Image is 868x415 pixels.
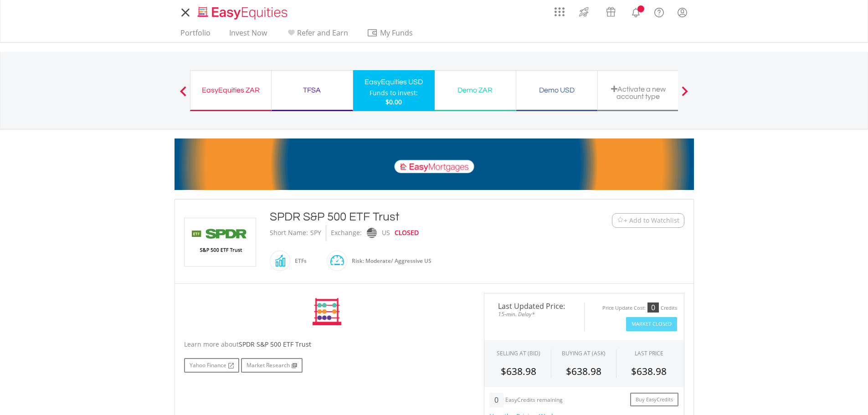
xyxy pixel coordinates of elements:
[385,97,402,106] span: $0.00
[297,28,348,38] span: Refer and Earn
[612,213,684,228] button: Watchlist + Add to Watchlist
[366,228,376,238] img: nasdaq.png
[630,393,678,407] a: Buy EasyCredits
[603,5,618,19] img: vouchers-v2.svg
[489,393,503,407] div: 0
[196,84,266,97] div: EasyEquities ZAR
[184,358,239,373] a: Yahoo Finance
[382,225,390,241] div: US
[602,305,646,312] div: Price Update Cost:
[177,28,214,42] a: Portfolio
[395,225,419,241] div: CLOSED
[562,349,606,357] span: BUYING AT (ASK)
[359,76,429,88] div: EasyEquities USD
[661,305,677,312] div: Credits
[549,2,570,17] a: AppsGrid
[597,2,624,19] a: Vouchers
[555,7,565,17] img: grid-menu-icon.svg
[671,2,694,22] a: My Profile
[635,349,663,357] div: LAST PRICE
[290,250,307,272] div: ETFs
[196,5,291,20] img: EasyEquities_Logo.png
[186,218,254,266] img: EQU.US.SPY.png
[624,2,647,20] a: Notifications
[175,138,694,190] img: EasyMortage Promotion Banner
[277,84,347,97] div: TFSA
[347,250,431,272] div: Risk: Moderate/ Aggressive US
[440,84,510,97] div: Demo ZAR
[194,2,291,20] a: Home page
[270,225,308,241] div: Short Name:
[310,225,321,241] div: SPY
[624,216,679,225] span: + Add to Watchlist
[331,225,362,241] div: Exchange:
[603,85,673,100] div: Activate a new account type
[647,2,671,20] a: FAQ's and Support
[491,310,577,318] span: 15-min. Delay*
[522,84,592,97] div: Demo USD
[270,209,556,225] div: SPDR S&P 500 ETF Trust
[647,302,659,313] div: 0
[501,365,536,378] span: $638.98
[491,302,577,310] span: Last Updated Price:
[576,5,591,19] img: thrive-v2.svg
[241,358,303,373] a: Market Research
[617,217,624,224] img: Watchlist
[566,365,601,378] span: $638.98
[226,28,271,42] a: Invest Now
[626,317,677,331] button: Market Closed
[367,27,426,39] span: My Funds
[505,397,563,405] div: EasyCredits remaining
[370,88,418,97] div: Funds to invest:
[239,340,311,348] span: SPDR S&P 500 ETF Trust
[631,365,667,378] span: $638.98
[184,340,470,349] div: Learn more about
[282,28,352,42] a: Refer and Earn
[497,349,540,357] div: SELLING AT (BID)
